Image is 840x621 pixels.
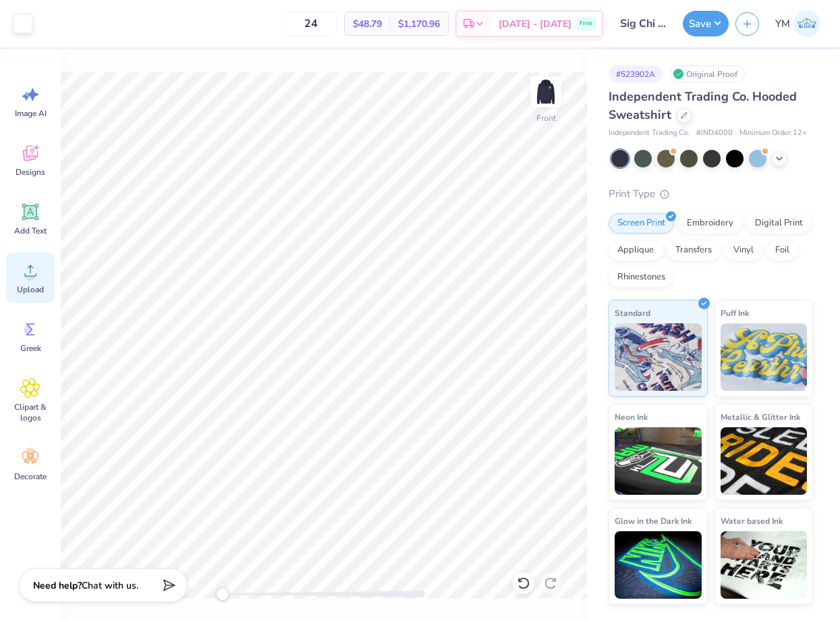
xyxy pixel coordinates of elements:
[609,213,674,234] div: Screen Print
[721,427,808,495] img: Metallic & Glitter Ink
[615,514,692,528] span: Glow in the Dark Ink
[499,17,571,31] span: [DATE] - [DATE]
[82,579,138,592] span: Chat with us.
[766,240,798,261] div: Foil
[775,16,790,32] span: YM
[216,587,229,601] div: Accessibility label
[16,167,45,178] span: Designs
[398,17,440,31] span: $1,170.96
[721,531,808,599] img: Water based Ink
[793,10,820,37] img: Yasmine Manno
[14,225,47,236] span: Add Text
[615,531,702,599] img: Glow in the Dark Ink
[739,128,807,139] span: Minimum Order: 12 +
[769,10,827,37] a: YM
[721,323,808,391] img: Puff Ink
[609,186,813,202] div: Print Type
[683,11,729,36] button: Save
[609,65,663,82] div: # 523902A
[609,128,690,139] span: Independent Trading Co.
[20,343,41,354] span: Greek
[17,284,44,295] span: Upload
[33,579,82,592] strong: Need help?
[669,65,745,82] div: Original Proof
[615,323,702,391] img: Standard
[609,240,663,261] div: Applique
[615,410,648,424] span: Neon Ink
[580,19,592,28] span: Free
[353,17,382,31] span: $48.79
[696,128,733,139] span: # IND4000
[14,471,47,482] span: Decorate
[721,410,800,424] span: Metallic & Glitter Ink
[615,306,650,320] span: Standard
[667,240,721,261] div: Transfers
[610,10,676,37] input: Untitled Design
[609,88,797,123] span: Independent Trading Co. Hooded Sweatshirt
[721,514,783,528] span: Water based Ink
[8,402,53,423] span: Clipart & logos
[285,11,337,36] input: – –
[532,78,559,105] img: Front
[721,306,749,320] span: Puff Ink
[15,108,47,119] span: Image AI
[678,213,742,234] div: Embroidery
[746,213,812,234] div: Digital Print
[725,240,762,261] div: Vinyl
[536,112,556,124] div: Front
[609,267,674,288] div: Rhinestones
[615,427,702,495] img: Neon Ink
